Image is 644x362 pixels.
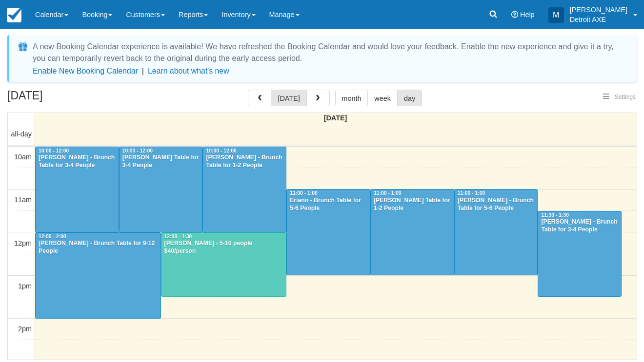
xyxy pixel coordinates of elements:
[290,191,318,196] span: 11:00 - 1:00
[11,130,32,138] span: all-day
[122,154,200,170] div: [PERSON_NAME] Table for 3-4 People
[335,90,368,106] button: month
[286,189,370,275] a: 11:00 - 1:00Eriann - Brunch Table for 5-6 People
[202,147,286,232] a: 10:00 - 12:00[PERSON_NAME] - Brunch Table for 1-2 People
[206,148,236,153] span: 10:00 - 12:00
[164,240,284,255] div: [PERSON_NAME] - 5-10 people $40/person
[615,94,636,100] span: Settings
[548,7,564,23] div: M
[33,41,625,64] div: A new Booking Calendar experience is available! We have refreshed the Booking Calendar and would ...
[18,325,32,333] span: 2pm
[570,15,627,24] p: Detroit AXE
[7,90,131,108] h2: [DATE]
[164,234,192,239] span: 12:00 - 1:30
[38,240,158,255] div: [PERSON_NAME] - Brunch Table for 9-12 People
[538,211,622,297] a: 11:30 - 1:30[PERSON_NAME] - Brunch Table for 3-4 People
[14,196,32,204] span: 11am
[541,218,619,234] div: [PERSON_NAME] - Brunch Table for 3-4 People
[520,11,535,19] span: Help
[205,154,283,170] div: [PERSON_NAME] - Brunch Table for 1-2 People
[289,197,367,212] div: Eriann - Brunch Table for 5-6 People
[142,67,144,75] span: |
[18,282,32,290] span: 1pm
[14,239,32,247] span: 12pm
[597,90,642,104] button: Settings
[457,197,535,212] div: [PERSON_NAME] - Brunch Table for 5-6 People
[458,191,485,196] span: 11:00 - 1:00
[39,148,69,153] span: 10:00 - 12:00
[14,153,32,161] span: 10am
[541,212,569,218] span: 11:30 - 1:30
[367,90,398,106] button: week
[161,232,287,297] a: 12:00 - 1:30[PERSON_NAME] - 5-10 people $40/person
[374,191,402,196] span: 11:00 - 1:00
[148,67,229,75] a: Learn about what's new
[370,189,454,275] a: 11:00 - 1:00[PERSON_NAME] Table for 1-2 People
[39,234,66,239] span: 12:00 - 2:00
[373,197,451,212] div: [PERSON_NAME] Table for 1-2 People
[511,11,518,18] i: Help
[454,189,538,275] a: 11:00 - 1:00[PERSON_NAME] - Brunch Table for 5-6 People
[35,232,161,319] a: 12:00 - 2:00[PERSON_NAME] - Brunch Table for 9-12 People
[122,148,153,153] span: 10:00 - 12:00
[7,8,21,22] img: checkfront-main-nav-mini-logo.png
[35,147,119,232] a: 10:00 - 12:00[PERSON_NAME] - Brunch Table for 3-4 People
[271,90,306,106] button: [DATE]
[33,66,138,76] button: Enable New Booking Calendar
[38,154,116,170] div: [PERSON_NAME] - Brunch Table for 3-4 People
[324,114,347,122] span: [DATE]
[570,5,627,15] p: [PERSON_NAME]
[119,147,203,232] a: 10:00 - 12:00[PERSON_NAME] Table for 3-4 People
[397,90,422,106] button: day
